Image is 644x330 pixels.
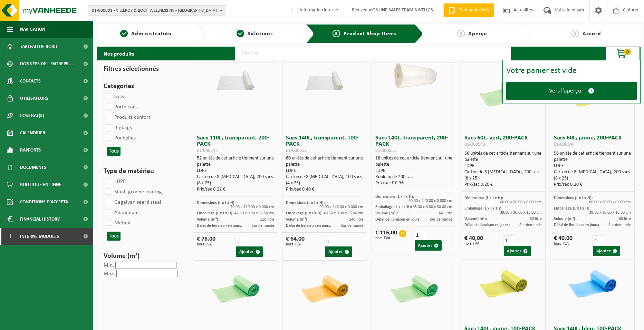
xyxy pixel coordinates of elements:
[503,235,515,246] input: 1
[375,148,396,153] span: 01-000551
[7,228,13,245] span: I
[20,55,73,72] span: Données de l'entrepr...
[474,62,532,121] img: 01-000543
[197,242,215,246] span: hors TVA
[349,217,363,222] span: 140 litre
[209,30,300,38] a: 2Solutions
[20,193,72,211] span: Conditions d'accepta...
[430,217,452,222] span: Sur demande
[105,197,161,207] label: Gegalvaniseerd staal
[464,223,510,227] span: Délai de livraison en jours:
[341,224,363,228] span: Sur demande
[506,67,637,75] div: Votre panier est vide
[464,169,542,182] div: Carton de 8 [MEDICAL_DATA], 200 sacs (8 x 25)
[286,168,363,174] div: LDPE
[457,30,465,37] span: 4
[554,242,573,246] span: hors TVA
[197,201,236,205] span: Dimensions (L x l x H):
[375,195,414,199] span: Dimensions (L x l x H):
[506,82,637,100] a: Vers l'aperçu
[20,228,59,245] span: Interne modules
[554,142,575,147] span: 01-000544
[375,211,398,215] span: Volume (m³):
[474,253,532,312] img: 01-000554
[464,151,542,188] div: 56 unités de cet article tiennent sur une palette
[426,30,518,38] a: 4Aperçu
[104,166,180,176] h3: Type de matériau
[375,135,453,154] h3: Sacs 140L, transparent, 200-PACK
[206,258,265,317] img: 01-000548
[286,186,363,193] div: Prix/sac 0,40 €
[593,246,620,256] button: Ajouter
[286,211,323,215] span: Emballage (L x l x H):
[554,223,599,227] span: Délai de livraison en jours:
[120,30,128,37] span: 1
[197,236,215,246] div: € 76,00
[286,236,305,246] div: € 64,00
[504,246,531,256] button: Ajouter
[131,31,172,37] span: Administration
[554,217,576,221] span: Volume (m³):
[464,206,501,211] span: Emballage (L x l x H):
[105,218,131,228] label: Metaal
[372,8,433,13] strong: ONLINE SALES TEAM NIVELLES
[464,182,542,188] div: Prix/sac 0,20 €
[554,182,631,188] div: Prix/sac 0,20 €
[286,174,363,186] div: Carton de 8 [MEDICAL_DATA], 100 sacs (4 x 25)
[333,30,340,37] span: 3
[197,217,219,222] span: Volume (m³):
[464,235,483,246] div: € 40,00
[535,30,637,38] a: 5Accord
[554,135,631,149] h3: Sacs 60L, jaune, 200-PACK
[443,3,494,17] a: Demande devis
[286,242,305,246] span: hors TVA
[105,112,150,123] label: Produits confort
[197,148,218,153] span: 01-000547
[589,211,631,215] span: 39.50 x 30.00 x 15.00 cm
[105,102,137,112] label: Porte-sacs
[104,64,180,74] h3: Filtres sélectionnés
[468,31,487,37] span: Aperçu
[104,263,114,268] label: Min.
[20,90,48,107] span: Utilisateurs
[197,174,274,186] div: Carton de 8 [MEDICAL_DATA], 200 sacs (8 x 25)
[325,236,336,246] input: 1
[234,211,274,215] span: 42.50 x 0.00 x 15.50 cm
[464,217,487,221] span: Volume (m³):
[375,168,453,174] div: LDPE
[554,163,631,169] div: LDPE
[593,235,604,246] input: 1
[206,62,265,92] img: 01-000547
[554,169,631,182] div: Carton de 8 [MEDICAL_DATA], 200 sacs (8 x 25)
[105,133,136,143] label: Poubelles
[563,253,622,312] img: 01-000555
[619,217,631,221] span: 60 litre
[385,62,443,92] img: 01-000551
[295,62,354,92] img: 01-000552
[375,180,453,186] div: Prix/sac € 0,36
[197,168,274,174] div: LDPE
[290,5,338,16] label: Information interne
[324,211,363,215] span: 40.50 x 0.00 x 15.00 cm
[20,72,41,90] span: Contacts
[286,148,307,153] span: 01-000552
[88,5,226,16] button: 01-000001 - VILLEROY & BOCH WELLNESS NV - [GEOGRAPHIC_DATA]
[549,87,581,95] span: Vers l'aperçu
[375,155,453,186] div: 18 unités de cet article tiennent sur une palette
[415,240,442,251] button: Ajouter
[97,47,141,60] h2: Nos produits
[319,205,363,209] span: 90.00 x 140.00 x 0.000 cm
[464,163,542,169] div: LDPE
[20,176,61,193] span: Boutique en ligne
[105,123,132,133] label: Bigbags
[464,135,542,149] h3: Sacs 60L, vert, 200-PACK
[197,211,233,215] span: Emballage (L x l x H):
[583,31,601,37] span: Accord
[104,81,180,91] h3: Categories
[464,242,483,246] span: hors TVA
[375,205,412,209] span: Emballage (L x l x H):
[325,246,352,257] button: Ajouter
[500,200,542,204] span: 60.00 x 90.00 x 0.000 cm
[20,211,60,228] span: Financial History
[295,258,354,317] img: 01-000549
